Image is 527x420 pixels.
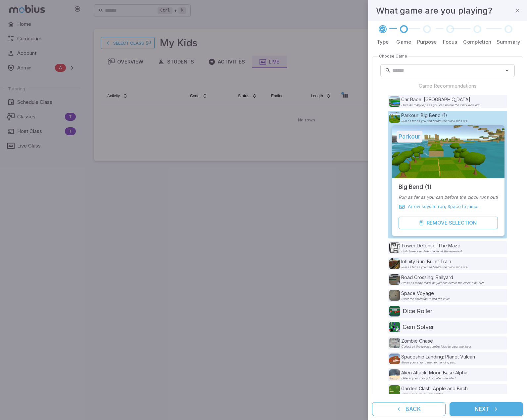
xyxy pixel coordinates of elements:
h4: What game are you playing? [376,4,492,17]
p: Dice Roller [403,307,432,316]
p: Run as far as you can before the clock runs out! [401,266,468,269]
p: Car Race: [GEOGRAPHIC_DATA] [401,96,480,103]
p: Collect all the green zombie juice to clear the level. [401,345,472,348]
p: Spaceship Landing: Planet Vulcan [401,354,475,360]
button: Remove Selection [399,217,498,229]
p: Run as far as you can before the clock runs out! [399,194,498,201]
legend: Choose Game [378,54,408,59]
p: Game [396,38,411,46]
img: Car Race: Crystal Lake [389,96,400,107]
p: Tower Defense: The Maze [401,242,462,249]
button: Back [372,402,446,416]
p: Summary [497,38,520,46]
img: Space Voyage [389,290,400,301]
h5: Parkour [397,131,422,143]
p: Infinity Run: Bullet Train [401,258,468,265]
p: Completion [463,38,491,46]
img: Alien Attack: Moon Base Alpha [389,369,400,380]
p: Focus [443,38,457,46]
img: Dice Roller [389,306,400,316]
p: Alien Attack: Moon Base Alpha [401,369,467,376]
p: Spray the bugs in your garden [401,393,468,396]
p: Gem Solver [403,322,434,332]
img: Spaceship Landing: Planet Vulcan [389,354,400,364]
img: Zombie Chase [389,338,400,348]
button: Next [450,402,523,416]
p: Road Crossing: Railyard [401,274,484,281]
p: Garden Clash: Apple and Birch [401,385,468,392]
img: Gem Solver [389,322,400,332]
img: Parkour: Big Bend (1) [389,112,400,123]
p: Cross as many roads as you can before the clock runs out! [401,281,484,285]
p: Arrow keys to run, Space to jump. [408,203,478,210]
p: Run as far as you can before the clock runs out! [401,119,468,123]
p: Drive as many laps as you can before the clock runs out! [401,104,480,107]
p: Clear the asteroids to win the level! [401,297,450,301]
img: Garden Clash: Apple and Birch [389,385,400,396]
img: Tower Defense: The Maze [389,242,400,253]
img: Infinity Run: Bullet Train [389,258,400,269]
p: Game Recommendations [419,82,477,90]
p: Space Voyage [401,290,450,297]
p: Purpose [417,38,437,46]
p: Zombie Chase [401,338,472,344]
p: Parkour: Big Bend (1) [401,112,468,119]
h5: Big Bend (1) [399,182,432,191]
p: Build towers to defend against the enemies! [401,250,462,253]
img: Road Crossing: Railyard [389,274,400,285]
p: Defend your colony from alien missiles! [401,377,467,380]
p: Type [377,38,389,46]
p: Move your ship to the next landing pad. [401,361,475,364]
